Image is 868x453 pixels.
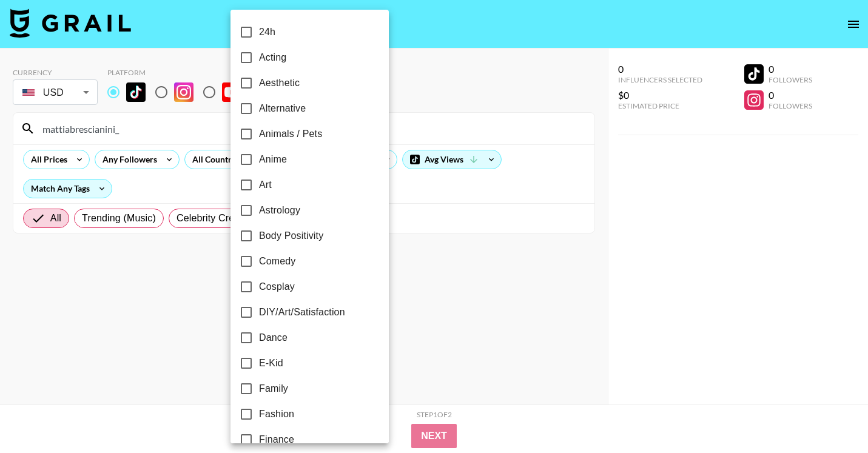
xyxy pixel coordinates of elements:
[259,25,275,39] span: 24h
[259,305,345,320] span: DIY/Art/Satisfaction
[259,407,294,421] span: Fashion
[259,178,272,192] span: Art
[259,203,300,218] span: Astrology
[259,254,295,269] span: Comedy
[259,432,294,447] span: Finance
[259,152,287,167] span: Anime
[259,356,283,371] span: E-Kid
[807,392,853,438] iframe: Drift Widget Chat Controller
[259,76,300,90] span: Aesthetic
[259,229,323,243] span: Body Positivity
[259,101,306,116] span: Alternative
[259,280,295,294] span: Cosplay
[259,381,288,396] span: Family
[259,331,288,345] span: Dance
[259,50,286,65] span: Acting
[259,127,322,141] span: Animals / Pets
